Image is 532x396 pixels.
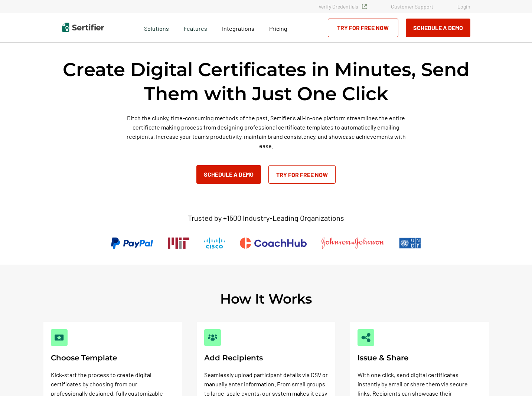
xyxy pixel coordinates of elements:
a: Login [457,3,470,10]
span: Features [184,23,207,32]
span: Integrations [222,25,254,32]
img: Issue & Share Image [361,333,371,342]
h1: Create Digital Certificates in Minutes, Send Them with Just One Click [62,58,470,106]
img: Choose Template Image [55,333,64,342]
a: Customer Support [391,3,433,10]
a: Pricing [269,23,287,32]
a: Integrations [222,23,254,32]
img: Sertifier | Digital Credentialing Platform [62,23,104,32]
img: Cisco [204,238,225,249]
span: Pricing [269,25,287,32]
h2: How It Works [220,291,312,307]
img: Verified [362,4,367,9]
p: Trusted by +1500 Industry-Leading Organizations [188,213,344,223]
img: Massachusetts Institute of Technology [168,238,189,249]
a: Try for Free Now [268,165,336,184]
img: Johnson & Johnson [322,238,384,249]
img: UNDP [399,238,421,249]
img: Add Recipients Image [208,333,217,342]
font: Verify Credentials [319,3,358,10]
img: PayPal [111,238,153,249]
h3: Choose Template [51,353,174,363]
span: Solutions [144,23,169,32]
h3: Add Recipients [204,353,328,363]
a: Verify Credentials [319,3,367,10]
img: CoachHub [240,238,307,249]
a: Try for Free Now [328,19,398,37]
p: Ditch the clunky, time-consuming methods of the past. Sertifier’s all-in-one platform streamlines... [123,113,409,150]
h3: Issue & Share [358,353,481,363]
